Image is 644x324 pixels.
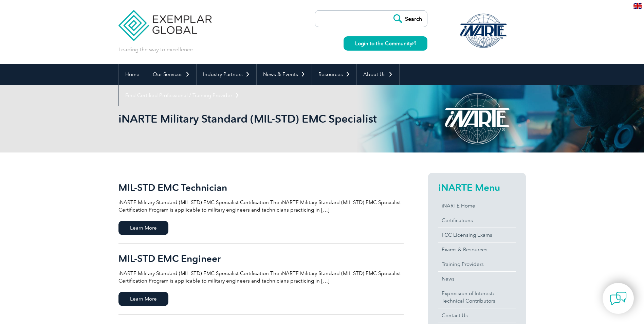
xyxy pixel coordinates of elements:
[438,182,516,193] h2: iNARTE Menu
[146,64,196,85] a: Our Services
[390,11,427,27] input: Search
[118,173,404,244] a: MIL-STD EMC Technician iNARTE Military Standard (MIL-STD) EMC Specialist Certification The iNARTE...
[438,199,516,213] a: iNARTE Home
[257,64,312,85] a: News & Events
[197,64,256,85] a: Industry Partners
[438,272,516,286] a: News
[312,64,356,85] a: Resources
[118,292,168,306] span: Learn More
[438,228,516,242] a: FCC Licensing Exams
[438,308,516,323] a: Contact Us
[357,64,399,85] a: About Us
[118,253,404,264] h2: MIL-STD EMC Engineer
[118,244,404,315] a: MIL-STD EMC Engineer iNARTE Military Standard (MIL-STD) EMC Specialist Certification The iNARTE M...
[118,46,193,53] p: Leading the way to excellence
[118,221,168,235] span: Learn More
[344,36,427,51] a: Login to the Community
[438,286,516,308] a: Expression of Interest:Technical Contributors
[119,64,146,85] a: Home
[610,290,627,307] img: contact-chat.png
[118,182,404,193] h2: MIL-STD EMC Technician
[118,112,379,125] h1: iNARTE Military Standard (MIL-STD) EMC Specialist
[438,257,516,271] a: Training Providers
[412,41,416,45] img: open_square.png
[118,199,404,214] p: iNARTE Military Standard (MIL-STD) EMC Specialist Certification The iNARTE Military Standard (MIL...
[438,242,516,257] a: Exams & Resources
[118,270,404,285] p: iNARTE Military Standard (MIL-STD) EMC Specialist Certification The iNARTE Military Standard (MIL...
[633,3,642,9] img: en
[119,85,246,106] a: Find Certified Professional / Training Provider
[438,213,516,228] a: Certifications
